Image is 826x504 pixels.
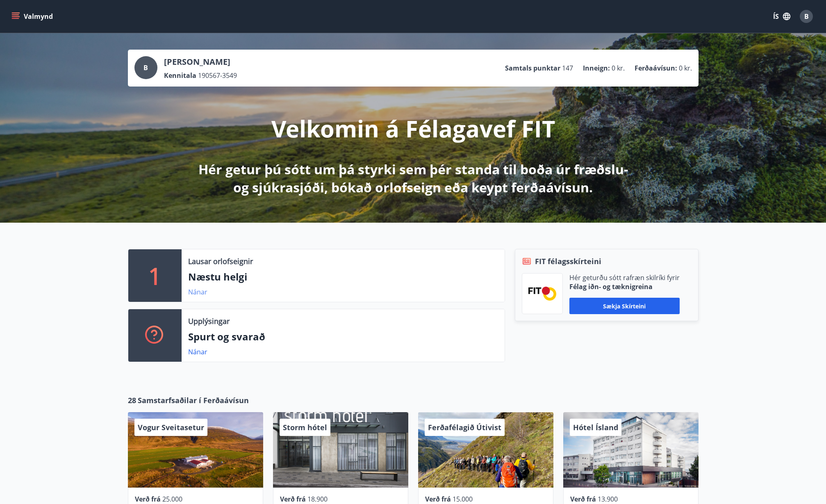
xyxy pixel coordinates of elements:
[562,64,573,73] span: 147
[635,64,677,73] p: Ferðaávísun :
[535,256,601,267] span: FIT félagsskírteini
[283,422,327,432] span: Storm hótel
[804,12,809,21] span: B
[188,330,498,344] p: Spurt og svarað
[569,273,680,282] p: Hér geturðu sótt rafræn skilríki fyrir
[679,64,692,73] span: 0 kr.
[569,298,680,314] button: Sækja skírteini
[138,395,249,406] span: Samstarfsaðilar í Ferðaávísun
[10,9,56,24] button: menu
[135,495,161,504] span: Verð frá
[598,495,618,504] span: 13.900
[569,282,680,291] p: Félag iðn- og tæknigreina
[148,260,162,291] p: 1
[271,113,555,144] p: Velkomin á Félagavef FIT
[188,347,207,356] a: Nánar
[143,63,148,72] span: B
[164,71,196,80] p: Kennitala
[188,256,253,267] p: Lausar orlofseignir
[162,495,182,504] span: 25.000
[570,495,596,504] span: Verð frá
[188,270,498,284] p: Næstu helgi
[128,395,136,406] span: 28
[573,422,618,432] span: Hótel Ísland
[188,287,207,296] a: Nánar
[505,64,560,73] p: Samtals punktar
[612,64,625,73] span: 0 kr.
[769,9,795,24] button: ÍS
[453,495,473,504] span: 15.000
[796,7,816,26] button: B
[164,56,237,68] p: [PERSON_NAME]
[528,287,556,300] img: FPQVkF9lTnNbbaRSFyT17YYeljoOGk5m51IhT0bO.png
[188,316,230,326] p: Upplýsingar
[138,422,204,432] span: Vogur Sveitasetur
[425,495,451,504] span: Verð frá
[583,64,610,73] p: Inneign :
[280,495,306,504] span: Verð frá
[198,71,237,80] span: 190567-3549
[428,422,501,432] span: Ferðafélagið Útivist
[307,495,328,504] span: 18.900
[197,160,630,196] p: Hér getur þú sótt um þá styrki sem þér standa til boða úr fræðslu- og sjúkrasjóði, bókað orlofsei...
